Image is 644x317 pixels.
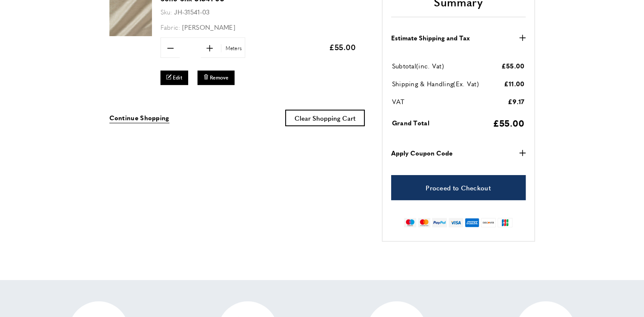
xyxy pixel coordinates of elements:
[182,23,235,31] span: [PERSON_NAME]
[465,218,480,227] img: american-express
[416,61,444,70] span: (inc. Vat)
[493,116,525,129] span: £55.00
[109,30,152,37] a: Soho Silk 31541-03
[432,218,447,227] img: paypal
[221,44,244,52] span: Meters
[392,79,454,88] span: Shipping & Handling
[160,23,180,31] span: Fabric:
[109,113,169,122] span: Continue Shopping
[160,7,172,16] span: Sku:
[391,33,526,43] button: Estimate Shipping and Tax
[197,71,235,85] button: Remove Soho Silk 31541-03
[418,218,430,227] img: mastercard
[449,218,463,227] img: visa
[453,79,479,88] span: (Ex. Vat)
[285,110,365,126] button: Clear Shopping Cart
[329,42,356,52] span: £55.00
[504,79,525,88] span: £11.00
[508,97,525,106] span: £9.17
[392,118,429,127] span: Grand Total
[392,97,405,106] span: VAT
[391,148,452,158] strong: Apply Coupon Code
[392,61,416,70] span: Subtotal
[109,113,169,123] a: Continue Shopping
[501,61,525,70] span: £55.00
[160,71,189,85] a: Edit Soho Silk 31541-03
[404,218,416,227] img: maestro
[391,148,526,158] button: Apply Coupon Code
[391,175,526,200] a: Proceed to Checkout
[498,218,512,227] img: jcb
[391,33,470,43] strong: Estimate Shipping and Tax
[174,7,209,16] span: JH-31541-03
[173,74,182,81] span: Edit
[481,218,496,227] img: discover
[295,113,355,122] span: Clear Shopping Cart
[210,74,229,81] span: Remove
